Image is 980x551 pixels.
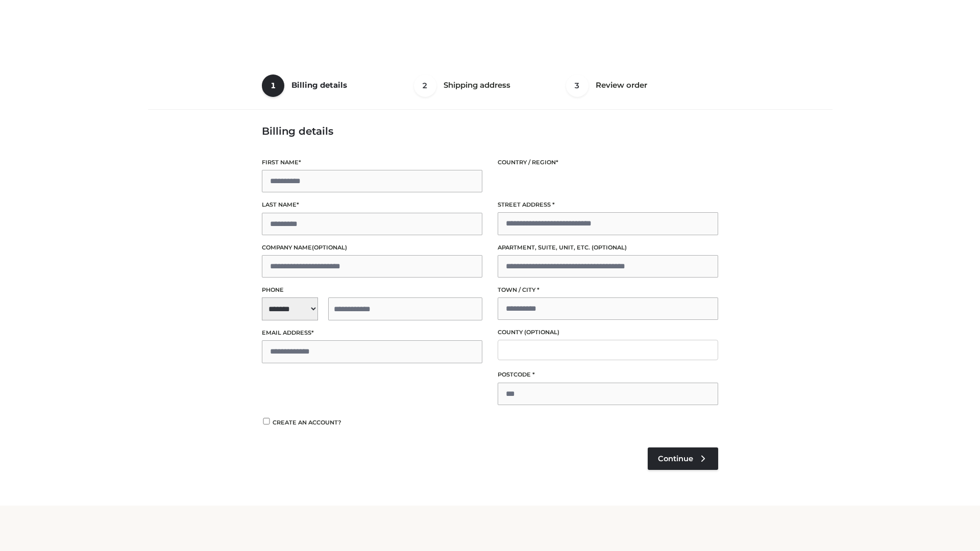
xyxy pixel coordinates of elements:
[262,158,482,167] label: First name
[498,328,718,337] label: County
[262,125,718,137] h3: Billing details
[498,285,718,295] label: Town / City
[262,200,482,210] label: Last name
[498,158,718,167] label: Country / Region
[262,243,482,253] label: Company name
[273,419,341,426] span: Create an account?
[648,447,718,470] a: Continue
[498,370,718,380] label: Postcode
[262,328,482,338] label: Email address
[498,243,718,253] label: Apartment, suite, unit, etc.
[312,244,347,251] span: (optional)
[658,454,693,463] span: Continue
[498,200,718,210] label: Street address
[524,329,559,336] span: (optional)
[592,244,627,251] span: (optional)
[262,285,482,295] label: Phone
[262,418,271,424] input: Create an account?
